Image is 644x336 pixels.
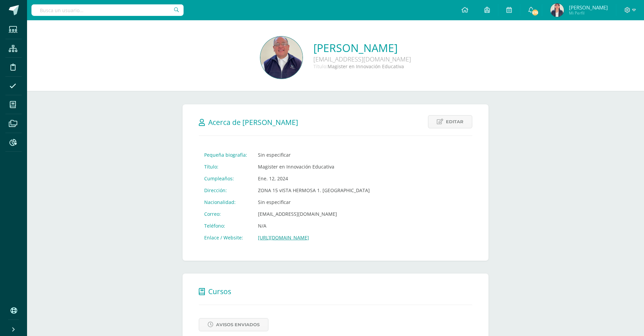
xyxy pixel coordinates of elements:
[313,41,411,55] a: [PERSON_NAME]
[253,208,375,220] td: [EMAIL_ADDRESS][DOMAIN_NAME]
[253,149,375,161] td: Sin especificar
[328,63,404,70] span: Magister en Innovación Educativa
[199,232,253,243] td: Enlace / Website:
[313,63,328,70] span: Título:
[569,4,608,11] span: [PERSON_NAME]
[446,115,463,128] span: Editar
[253,184,375,196] td: ZONA 15 vISTA HERMOSA 1. [GEOGRAPHIC_DATA]
[208,287,231,296] span: Cursos
[199,184,253,196] td: Dirección:
[313,55,411,63] div: [EMAIL_ADDRESS][DOMAIN_NAME]
[199,208,253,220] td: Correo:
[253,161,375,173] td: Magister en Innovación Educativa
[258,234,309,241] a: [URL][DOMAIN_NAME]
[199,196,253,208] td: Nacionalidad:
[199,220,253,232] td: Teléfono:
[216,318,260,331] span: Avisos Enviados
[199,149,253,161] td: Pequeña biografía:
[260,36,303,79] img: 1e19da98b424a36562432f315e93701a.png
[428,115,472,128] a: Editar
[569,10,608,16] span: Mi Perfil
[253,173,375,184] td: Ene. 12, 2024
[253,196,375,208] td: Sin especificar
[199,173,253,184] td: Cumpleaños:
[199,318,268,331] a: Avisos Enviados
[208,118,298,127] span: Acerca de [PERSON_NAME]
[531,9,539,16] span: 575
[31,4,184,16] input: Busca un usuario...
[253,220,375,232] td: N/A
[550,3,564,17] img: 0ffcb52647a54a2841eb20d44d035e76.png
[199,161,253,173] td: Título:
